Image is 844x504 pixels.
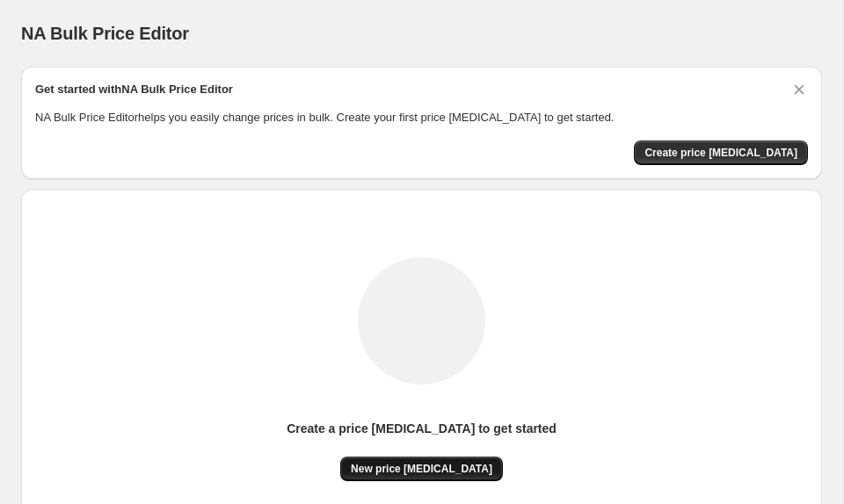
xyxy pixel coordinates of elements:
[340,457,503,481] button: New price [MEDICAL_DATA]
[351,462,492,476] span: New price [MEDICAL_DATA]
[35,81,233,98] h2: Get started with NA Bulk Price Editor
[21,24,189,43] span: NA Bulk Price Editor
[790,81,808,98] button: Dismiss card
[35,109,808,126] p: NA Bulk Price Editor helps you easily change prices in bulk. Create your first price [MEDICAL_DAT...
[287,420,557,437] p: Create a price [MEDICAL_DATA] to get started
[644,146,797,160] span: Create price [MEDICAL_DATA]
[634,140,808,165] button: Create price change job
